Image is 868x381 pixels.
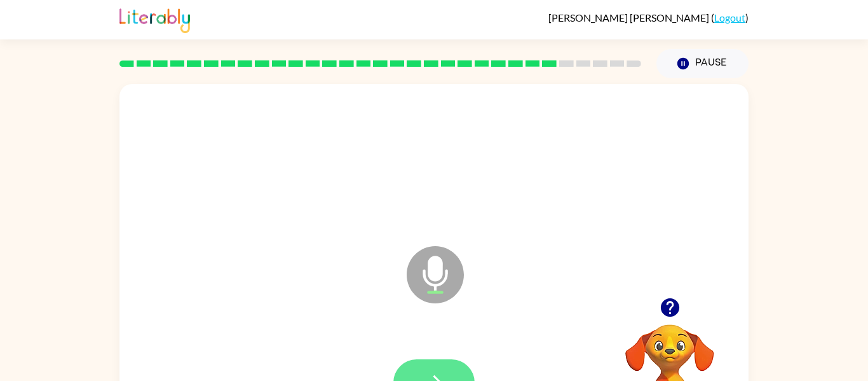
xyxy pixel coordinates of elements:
button: Pause [656,49,749,78]
img: Literably [119,5,190,33]
a: Logout [714,11,745,24]
span: [PERSON_NAME] [PERSON_NAME] [548,11,711,24]
div: ( ) [548,11,749,24]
